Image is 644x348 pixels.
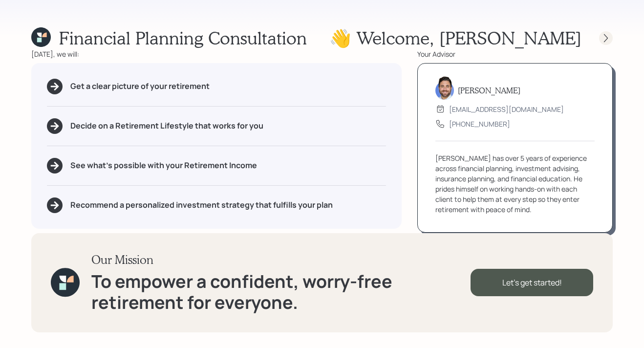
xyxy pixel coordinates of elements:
h5: See what's possible with your Retirement Income [70,161,257,170]
img: michael-russo-headshot.png [435,76,454,100]
h5: [PERSON_NAME] [458,86,520,95]
h1: To empower a confident, worry-free retirement for everyone. [91,271,471,313]
div: Your Advisor [417,49,613,59]
h5: Get a clear picture of your retirement [70,82,210,91]
h1: 👋 Welcome , [PERSON_NAME] [329,27,581,48]
div: [DATE], we will: [31,49,402,59]
h3: Our Mission [91,253,471,267]
h5: Decide on a Retirement Lifestyle that works for you [70,121,263,130]
div: [PERSON_NAME] has over 5 years of experience across financial planning, investment advising, insu... [435,153,595,215]
h5: Recommend a personalized investment strategy that fulfills your plan [70,200,333,210]
div: Let's get started! [471,269,593,296]
div: [PHONE_NUMBER] [449,119,510,129]
h1: Financial Planning Consultation [59,27,307,48]
div: [EMAIL_ADDRESS][DOMAIN_NAME] [449,104,564,114]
